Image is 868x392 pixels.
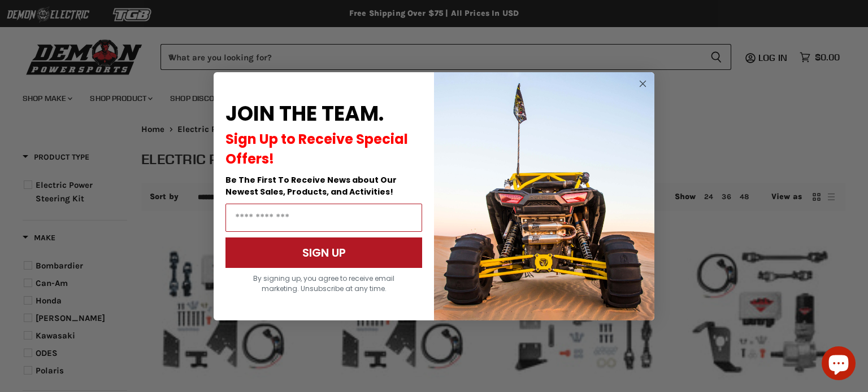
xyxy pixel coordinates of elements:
[225,174,397,197] span: Be The First To Receive News about Our Newest Sales, Products, and Activities!
[225,204,422,232] input: Email Address
[253,274,394,293] span: By signing up, you agree to receive email marketing. Unsubscribe at any time.
[225,99,384,128] span: JOIN THE TEAM.
[225,237,422,268] button: SIGN UP
[225,130,408,168] span: Sign Up to Receive Special Offers!
[636,77,650,91] button: Close dialog
[434,72,654,320] img: a9095488-b6e7-41ba-879d-588abfab540b.jpeg
[818,346,859,383] inbox-online-store-chat: Shopify online store chat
